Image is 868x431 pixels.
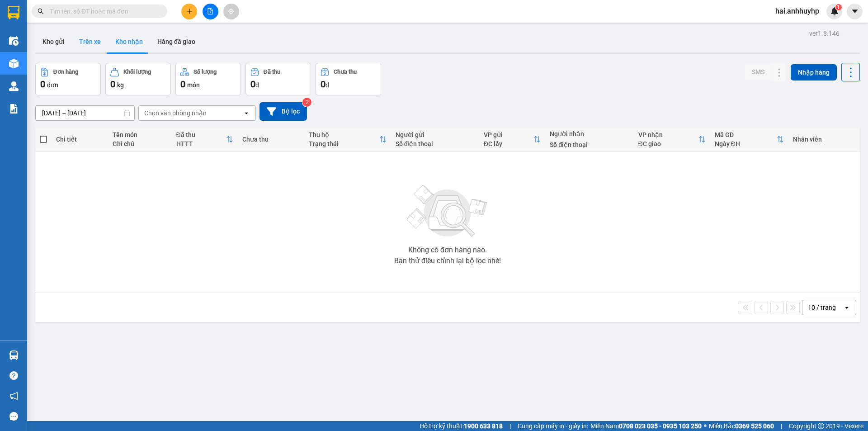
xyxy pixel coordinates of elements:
span: Hỗ trợ kỹ thuật: [420,421,503,431]
input: Select a date range. [36,106,134,120]
th: Toggle SortBy [479,128,546,152]
strong: 1900 633 818 [464,422,503,430]
div: Chưa thu [242,136,300,143]
strong: 0369 525 060 [735,422,774,430]
img: svg+xml;base64,PHN2ZyBjbGFzcz0ibGlzdC1wbHVnX19zdmciIHhtbG5zPSJodHRwOi8vd3d3LnczLm9yZy8yMDAwL3N2Zy... [402,180,493,243]
img: logo-vxr [8,6,19,19]
div: Trạng thái [309,140,379,147]
div: VP nhận [638,131,698,138]
button: Nhập hàng [791,64,837,81]
span: copyright [818,423,824,429]
button: SMS [745,64,772,80]
svg: open [843,304,850,311]
div: 10 / trang [808,303,836,312]
span: 0 [250,79,255,90]
button: Đã thu0đ [245,63,311,95]
button: Khối lượng0kg [105,63,171,95]
span: 1 [837,4,840,10]
button: plus [181,4,197,19]
img: warehouse-icon [9,36,19,46]
span: plus [186,8,193,14]
div: Người gửi [396,131,475,138]
div: Chi tiết [56,136,103,143]
span: aim [228,8,234,14]
span: question-circle [9,371,18,380]
span: ⚪️ [704,424,707,428]
div: Tên món [113,131,167,138]
div: Ngày ĐH [715,140,777,147]
div: Chưa thu [334,69,357,75]
span: món [187,81,200,89]
strong: 0708 023 035 - 0935 103 250 [619,422,702,430]
div: ĐC lấy [484,140,534,147]
span: đơn [47,81,58,89]
span: 0 [180,79,185,90]
span: file-add [207,8,213,14]
span: search [38,8,44,14]
button: Kho gửi [35,31,72,52]
div: VP gửi [484,131,534,138]
button: Hàng đã giao [150,31,203,52]
div: Mã GD [715,131,777,138]
button: Đơn hàng0đơn [35,63,101,95]
button: Kho nhận [108,31,150,52]
div: Số lượng [193,69,217,75]
div: Người nhận [550,130,629,137]
button: Chưa thu0đ [316,63,381,95]
span: 0 [321,79,325,90]
div: Thu hộ [309,131,379,138]
button: Bộ lọc [259,102,307,121]
span: | [781,421,782,431]
div: Chọn văn phòng nhận [144,109,207,118]
button: Trên xe [72,31,108,52]
button: caret-down [847,4,863,19]
span: đ [325,81,329,89]
button: aim [223,4,239,19]
div: Ghi chú [113,140,167,147]
span: Cung cấp máy in - giấy in: [518,421,588,431]
img: warehouse-icon [9,81,19,91]
span: 0 [110,79,115,90]
th: Toggle SortBy [634,128,710,152]
img: icon-new-feature [830,7,839,15]
span: | [509,421,511,431]
img: warehouse-icon [9,59,19,68]
sup: 2 [302,98,311,107]
div: Bạn thử điều chỉnh lại bộ lọc nhé! [394,257,501,265]
svg: open [243,109,250,117]
div: Đơn hàng [53,69,78,75]
button: Số lượng0món [175,63,241,95]
span: message [9,412,18,421]
div: ĐC giao [638,140,698,147]
div: Đã thu [176,131,226,138]
span: notification [9,392,18,400]
div: Nhân viên [793,136,855,143]
div: Số điện thoại [550,141,629,148]
img: warehouse-icon [9,350,19,360]
span: caret-down [851,7,859,15]
div: ver 1.8.146 [809,28,840,38]
th: Toggle SortBy [710,128,788,152]
th: Toggle SortBy [172,128,238,152]
input: Tìm tên, số ĐT hoặc mã đơn [50,6,156,16]
span: 0 [40,79,45,90]
th: Toggle SortBy [304,128,391,152]
div: Số điện thoại [396,140,475,147]
span: Miền Nam [590,421,702,431]
sup: 1 [835,4,842,10]
button: file-add [203,4,218,19]
span: hai.anhhuyhp [768,5,826,17]
span: kg [117,81,124,89]
span: Miền Bắc [709,421,774,431]
div: HTTT [176,140,226,147]
div: Khối lượng [123,69,151,75]
img: solution-icon [9,104,19,114]
div: Không có đơn hàng nào. [408,246,487,254]
span: đ [255,81,259,89]
div: Đã thu [264,69,280,75]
